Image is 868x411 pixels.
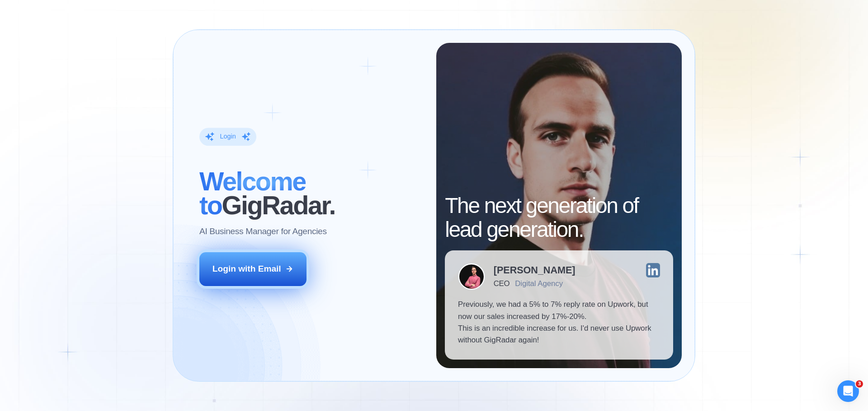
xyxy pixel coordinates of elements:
button: Login with Email [199,252,307,286]
iframe: Intercom live chat [837,380,859,402]
div: Login [220,133,236,141]
p: AI Business Manager for Agencies [199,226,327,238]
div: CEO [494,279,509,288]
h2: The next generation of lead generation. [445,194,673,242]
span: 3 [856,380,863,388]
div: Login with Email [212,263,281,275]
span: Welcome to [199,167,306,220]
div: [PERSON_NAME] [494,265,576,275]
div: Digital Agency [515,279,563,288]
h2: ‍ GigRadar. [199,170,423,217]
p: Previously, we had a 5% to 7% reply rate on Upwork, but now our sales increased by 17%-20%. This ... [458,299,660,346]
